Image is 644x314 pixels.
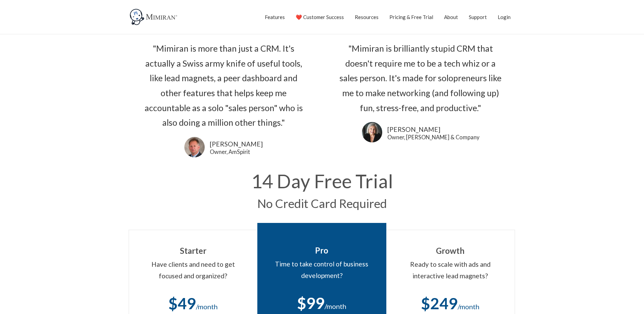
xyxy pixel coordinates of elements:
[268,243,376,258] div: Pro
[296,8,344,25] a: ❤️ Customer Success
[210,149,263,155] a: Owner, AmSpirit
[355,8,379,25] a: Resources
[129,8,180,25] img: Mimiran CRM
[210,139,263,149] a: [PERSON_NAME]
[139,197,505,209] h2: No Credit Card Required
[362,122,382,142] img: Lori Karpman uses Mimiran CRM to grow her business
[387,125,479,135] a: [PERSON_NAME]
[139,259,247,281] div: Have clients and need to get focused and organized?
[498,8,511,25] a: Login
[444,8,458,25] a: About
[139,172,505,191] h1: 14 Day Free Trial
[387,135,479,140] a: Owner, [PERSON_NAME] & Company
[139,244,247,258] div: Starter
[325,302,346,310] span: /month
[396,244,504,258] div: Growth
[389,8,433,25] a: Pricing & Free Trial
[336,41,505,115] div: "Mimiran is brilliantly stupid CRM that doesn't require me to be a tech whiz or a sales person. I...
[265,8,285,25] a: Features
[184,137,205,157] img: Frank Agin
[139,41,309,130] div: "Mimiran is more than just a CRM. It's actually a Swiss army knife of useful tools, like lead mag...
[458,302,479,311] span: /month
[396,259,504,281] div: Ready to scale with ads and interactive lead magnets?
[196,302,218,311] span: /month
[268,258,376,281] div: Time to take control of business development?
[469,8,487,25] a: Support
